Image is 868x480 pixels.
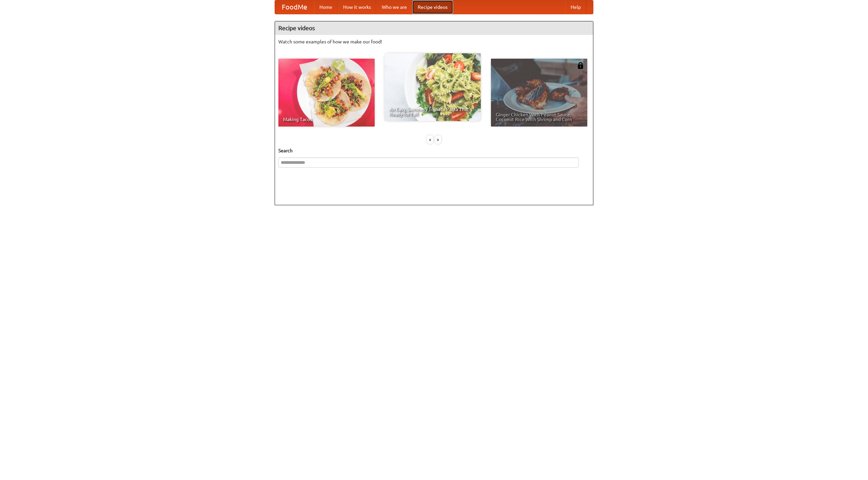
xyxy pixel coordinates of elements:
span: An Easy, Summery Tomato Pasta That's Ready for Fall [389,107,476,116]
a: Help [565,0,586,14]
a: Making Tacos [278,59,375,127]
span: Making Tacos [283,117,370,122]
a: Who we are [376,0,412,14]
a: Recipe videos [412,0,453,14]
a: Home [314,0,338,14]
a: FoodMe [275,0,314,14]
h4: Recipe videos [275,21,593,35]
a: An Easy, Summery Tomato Pasta That's Ready for Fall [384,53,481,121]
img: 483408.png [577,62,584,69]
div: « [427,135,433,144]
div: » [435,135,441,144]
h5: Search [278,147,590,154]
p: Watch some examples of how we make our food! [278,38,590,45]
a: How it works [338,0,376,14]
